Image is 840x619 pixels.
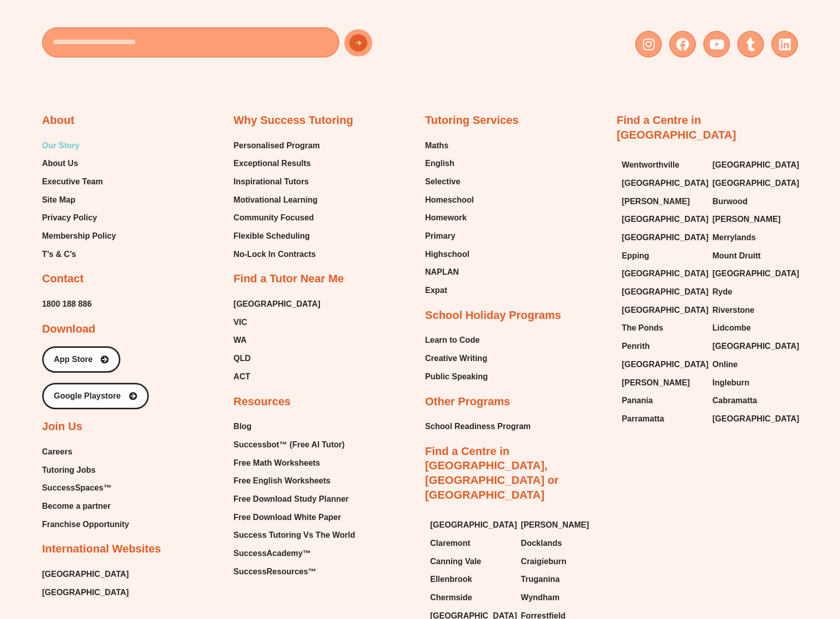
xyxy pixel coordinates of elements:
span: Free Download Study Planner [234,492,349,507]
span: [GEOGRAPHIC_DATA] [430,517,517,533]
a: Mount Druitt [713,248,793,264]
a: Privacy Policy [42,210,116,225]
span: [GEOGRAPHIC_DATA] [713,266,799,281]
h2: Other Programs [425,395,510,409]
a: [GEOGRAPHIC_DATA] [622,176,702,191]
a: SuccessAcademy™ [234,546,355,561]
span: Exceptional Results [234,156,311,171]
span: Blog [234,419,252,434]
span: Merrylands [713,230,756,245]
span: Learn to Code [425,333,480,348]
a: Find a Centre in [GEOGRAPHIC_DATA] [617,114,736,141]
a: Google Playstore [42,383,149,409]
a: Community Focused [234,210,320,225]
span: Our Story [42,138,80,153]
a: Homework [425,210,474,225]
a: Penrith [622,339,702,354]
a: Chermside [430,590,511,605]
a: Find a Centre in [GEOGRAPHIC_DATA], [GEOGRAPHIC_DATA] or [GEOGRAPHIC_DATA] [425,445,559,501]
span: Claremont [430,536,470,551]
span: Primary [425,229,456,244]
a: [GEOGRAPHIC_DATA] [622,284,702,300]
span: [PERSON_NAME] [521,517,589,533]
a: [GEOGRAPHIC_DATA] [622,266,702,281]
h2: Resources [234,395,291,409]
a: Merrylands [713,230,793,245]
a: Highschool [425,247,474,262]
a: Careers [42,444,130,460]
a: About Us [42,156,116,171]
a: Docklands [521,536,602,551]
span: 1800 188 886 [42,297,92,312]
span: [PERSON_NAME] [713,212,781,227]
span: Community Focused [234,210,314,225]
span: [GEOGRAPHIC_DATA] [42,585,129,600]
a: VIC [234,315,320,330]
a: School Readiness Program [425,419,531,434]
a: Site Map [42,192,116,208]
a: Motivational Learning [234,192,320,208]
a: Epping [622,248,702,264]
a: Inspirational Tutors [234,174,320,189]
a: Maths [425,138,474,153]
span: Canning Vale [430,554,481,569]
a: Success Tutoring Vs The World [234,528,355,543]
a: Executive Team [42,174,116,189]
a: Claremont [430,536,511,551]
span: Become a partner [42,499,111,514]
a: Panania [622,393,702,408]
a: Free Math Worksheets [234,455,355,471]
span: Maths [425,138,448,153]
a: Learn to Code [425,333,488,348]
a: [GEOGRAPHIC_DATA] [713,157,793,173]
h2: About [42,113,75,128]
a: Wentworthville [622,157,702,173]
span: Public Speaking [425,369,488,384]
span: Selective [425,174,460,189]
a: Parramatta [622,411,702,427]
a: App Store [42,346,120,373]
span: SuccessResources™ [234,564,316,579]
a: SuccessResources™ [234,564,355,579]
span: [GEOGRAPHIC_DATA] [622,303,708,318]
span: Free Math Worksheets [234,455,320,471]
a: T’s & C’s [42,247,116,262]
span: Mount Druitt [713,248,761,264]
span: No-Lock In Contracts [234,247,316,262]
a: Become a partner [42,499,130,514]
a: Riverstone [713,303,793,318]
span: Free English Worksheets [234,473,331,488]
span: [PERSON_NAME] [622,375,690,390]
a: Franchise Opportunity [42,517,130,532]
span: Cabramatta [713,393,757,408]
a: NAPLAN [425,265,474,280]
a: Creative Writing [425,351,488,366]
span: Site Map [42,192,76,208]
a: Exceptional Results [234,156,320,171]
a: No-Lock In Contracts [234,247,320,262]
span: [GEOGRAPHIC_DATA] [234,297,320,312]
span: Parramatta [622,411,664,427]
span: SuccessSpaces™ [42,480,112,496]
a: Flexible Scheduling [234,229,320,244]
span: Membership Policy [42,229,116,244]
span: Ingleburn [713,375,750,390]
h2: Tutoring Services [425,113,519,128]
span: Wyndham [521,590,560,605]
span: [GEOGRAPHIC_DATA] [713,157,799,173]
span: Successbot™ (Free AI Tutor) [234,437,345,452]
a: [PERSON_NAME] [521,517,602,533]
span: Lidcombe [713,320,751,336]
span: Tutoring Jobs [42,463,95,478]
span: Epping [622,248,649,264]
a: The Ponds [622,320,702,336]
a: Ryde [713,284,793,300]
span: Inspirational Tutors [234,174,309,189]
span: Homework [425,210,467,225]
span: [GEOGRAPHIC_DATA] [622,357,708,372]
span: QLD [234,351,251,366]
a: Ingleburn [713,375,793,390]
span: Personalised Program [234,138,320,153]
a: English [425,156,474,171]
